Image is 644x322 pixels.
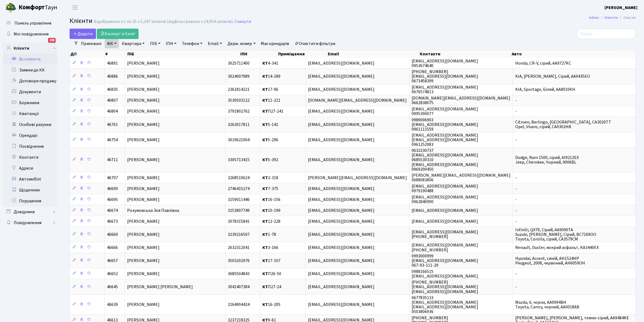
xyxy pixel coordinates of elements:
span: 2746415274 [228,186,250,192]
th: Контакти [419,50,511,58]
span: 11-211 [262,98,280,104]
span: 3268510624 [228,175,250,181]
span: [PHONE_NUMBER] [EMAIL_ADDRESS][DOMAIN_NAME] [EMAIL_ADDRESS][DOMAIN_NAME] [412,279,478,294]
span: [EMAIL_ADDRESS][DOMAIN_NAME] 0995390077 [412,106,478,117]
span: [EMAIL_ADDRESS][DOMAIN_NAME] 0953674640 [412,58,478,69]
span: 46804 [107,109,118,115]
span: 46707 [107,175,118,181]
span: [PERSON_NAME] [127,87,160,93]
th: # [105,50,127,58]
span: 3153807749 [228,207,250,213]
span: KIA, Sportage, Білий, АА8010КН [515,87,575,93]
span: 3041407384 [228,284,250,290]
a: [PERSON_NAME] [604,4,637,11]
span: [PERSON_NAME] [PERSON_NAME] [127,284,193,290]
a: Держ. номер [225,39,257,48]
li: Список [618,15,636,21]
b: КТ [262,218,268,224]
span: 0988166515 [EMAIL_ADDRESS][DOMAIN_NAME] [412,269,478,279]
span: Розумовська Зоя Павлівна [127,207,179,213]
span: - [515,207,517,213]
span: [PERSON_NAME] [127,157,160,163]
img: logo.png [5,2,16,13]
b: КТ [262,73,268,79]
span: [PERSON_NAME] [127,231,160,237]
span: 3503202976 [228,258,250,264]
span: [PERSON_NAME] [127,186,160,192]
span: [PERSON_NAME] [127,60,160,66]
span: [PERSON_NAME] [127,175,160,181]
span: [EMAIL_ADDRESS][DOMAIN_NAME] [308,207,375,213]
b: Комфорт [19,3,45,12]
span: П26-50 [262,271,281,277]
a: ЖК [105,39,119,48]
th: Приміщення [278,50,327,58]
span: [PERSON_NAME] [127,197,160,203]
a: Email [206,39,224,48]
b: КТ [262,284,268,290]
a: Заявки до КК [3,65,57,76]
a: Експорт в Excel [97,29,139,39]
a: Повідомлення [3,217,57,228]
a: Боржники [3,97,57,108]
span: [EMAIL_ADDRESS][DOMAIN_NAME] [412,218,478,224]
span: [PERSON_NAME] [127,73,160,79]
span: [DOMAIN_NAME][EMAIL_ADDRESS][DOMAIN_NAME] [308,98,407,104]
span: [PERSON_NAME] [127,109,160,115]
b: КТ [262,60,268,66]
span: [EMAIL_ADDRESS][DOMAIN_NAME] 0676574813 [412,84,478,95]
a: Довідники [3,206,57,217]
span: [PERSON_NAME] [127,258,160,264]
span: [PHONE_NUMBER] [EMAIL_ADDRESS][DOMAIN_NAME] 0673458399 [412,69,478,84]
span: 3305713415 [228,157,250,163]
span: 3685504843 [228,271,250,277]
span: 46674 [107,207,118,213]
span: - [515,197,517,203]
b: КТ [262,245,268,251]
span: П27-24 [262,284,281,290]
a: Квартира [120,39,147,48]
a: Скинути [235,19,251,24]
span: [DOMAIN_NAME][EMAIL_ADDRESS][DOMAIN_NAME] 0662838075 [412,95,510,106]
span: 3019621004 [228,137,250,143]
span: Citroen, Berlingo, [GEOGRAPHIC_DATA], CA3020TT Opel, Vivaro, сірий, CA0302HB [515,119,611,130]
nav: breadcrumb [581,12,644,23]
span: [EMAIL_ADDRESS][DOMAIN_NAME] [308,73,375,79]
span: 3024007989 [228,73,250,79]
span: 3239216597 [228,231,250,237]
span: 5-296 [262,137,278,143]
span: 46711 [107,157,118,163]
span: 2361814221 [228,87,250,93]
input: Пошук... [577,29,636,39]
b: КТ [262,175,268,181]
span: 16-156 [262,197,280,203]
a: Автомобілі [3,174,57,185]
a: Щоденник [3,185,57,195]
a: Очистити фільтри [293,39,338,48]
span: 46835 [107,87,118,93]
span: 46891 [107,60,118,66]
span: [EMAIL_ADDRESS][DOMAIN_NAME] [308,186,375,192]
span: 3159011446 [228,197,250,203]
span: 46666 [107,245,118,251]
th: Email [327,50,419,58]
span: 46761 [107,122,118,128]
span: - [515,98,517,104]
span: [EMAIL_ADDRESS][DOMAIN_NAME] [308,258,375,264]
a: Телефон [180,39,205,48]
span: - [515,218,517,224]
a: Додати [70,29,96,39]
span: 16-205 [262,302,280,308]
span: 0989006903 [EMAIL_ADDRESS][DOMAIN_NAME] 0961111559 [412,117,478,132]
b: КТ [262,87,268,93]
span: 46754 [107,137,118,143]
span: 17-96 [262,87,278,93]
span: 46669 [107,231,118,237]
span: 12-228 [262,218,280,224]
span: 10-199 [262,207,280,213]
span: KIA, [PERSON_NAME], Сірий, AA9435EO [515,73,590,79]
span: [EMAIL_ADDRESS][DOMAIN_NAME] [PHONE_NUMBER] [412,229,478,240]
span: 7-375 [262,186,278,192]
span: [PERSON_NAME][EMAIL_ADDRESS][DOMAIN_NAME] 0688083806 [412,172,511,183]
span: 3078315841 [228,218,250,224]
